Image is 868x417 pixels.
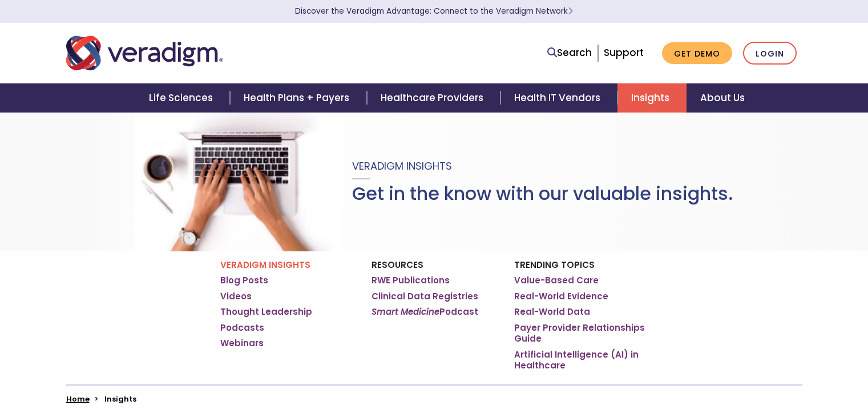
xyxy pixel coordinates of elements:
[687,83,758,113] a: About Us
[66,394,90,404] a: Home
[220,306,312,318] a: Thought Leadership
[604,46,644,59] a: Support
[220,322,264,334] a: Podcasts
[352,159,452,173] span: Veradigm Insights
[367,83,500,113] a: Healthcare Providers
[568,6,573,17] span: Learn More
[514,291,608,302] a: Real-World Evidence
[135,83,230,113] a: Life Sciences
[500,83,617,113] a: Health IT Vendors
[514,275,599,286] a: Value-Based Care
[295,6,573,17] a: Discover the Veradigm Advantage: Connect to the Veradigm NetworkLearn More
[220,338,264,349] a: Webinars
[514,322,648,344] a: Payer Provider Relationships Guide
[66,34,223,72] img: Veradigm logo
[743,42,797,65] a: Login
[662,42,732,65] a: Get Demo
[220,275,268,286] a: Blog Posts
[372,306,439,318] em: Smart Medicine
[372,291,478,302] a: Clinical Data Registries
[220,291,252,302] a: Videos
[547,45,592,61] a: Search
[372,306,478,318] a: Smart MedicinePodcast
[372,275,450,286] a: RWE Publications
[514,306,590,318] a: Real-World Data
[230,83,366,113] a: Health Plans + Payers
[514,349,648,371] a: Artificial Intelligence (AI) in Healthcare
[617,83,687,113] a: Insights
[352,183,733,205] h1: Get in the know with our valuable insights.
